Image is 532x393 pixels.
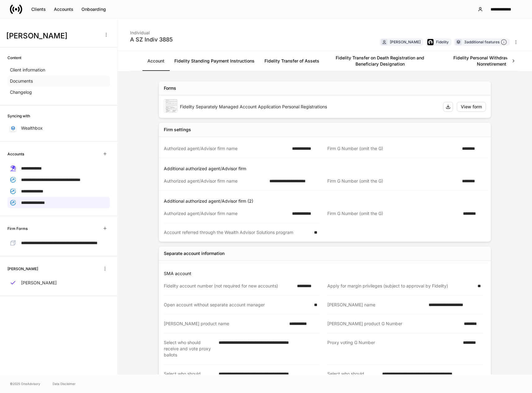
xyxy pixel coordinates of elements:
div: Firm G Number (omit the G) [327,145,458,152]
a: Wealthbox [7,123,110,134]
div: Onboarding [81,6,106,12]
a: Fidelity Transfer on Death Registration and Beneficiary Designation [324,51,436,71]
div: Apply for margin privileges (subject to approval by Fidelity) [327,283,474,289]
h6: [PERSON_NAME] [7,266,38,272]
p: SMA account [164,270,488,277]
button: Onboarding [77,4,110,14]
div: Individual [130,26,173,36]
div: Separate account information [164,250,225,257]
a: Documents [7,76,110,87]
div: Select who should receive corporate actions [164,371,215,389]
p: Changelog [10,89,32,95]
div: Fidelity Separately Managed Account Application Personal Registrations [180,104,438,110]
div: Firm settings [164,127,191,133]
div: Open account without separate account manager [164,302,310,308]
div: Forms [164,85,176,91]
h6: Content [7,55,21,61]
div: Accounts [54,6,73,12]
div: Account referred through the Wealth Advisor Solutions program [164,229,310,235]
a: [PERSON_NAME] [7,277,110,288]
div: [PERSON_NAME] name [327,302,425,308]
div: Firm G Number (omit the G) [327,178,458,184]
div: Authorized agent/Advisor firm name [164,210,288,217]
a: Fidelity Transfer of Assets [259,51,324,71]
h6: Accounts [7,151,24,157]
a: Changelog [7,87,110,98]
p: Documents [10,78,33,84]
span: © 2025 OneAdvisory [10,381,40,386]
p: Additional authorized agent/Advisor firm [164,166,488,172]
a: Client information [7,64,110,76]
div: [PERSON_NAME] [390,39,421,45]
button: View form [457,102,486,112]
button: Accounts [50,4,77,14]
h6: Syncing with [7,113,30,119]
div: Authorized agent/Advisor firm name [164,145,288,152]
button: Clients [27,4,50,14]
p: [PERSON_NAME] [21,280,57,286]
div: Clients [31,6,46,12]
div: [PERSON_NAME] product name [164,321,286,327]
p: Wealthbox [21,125,43,131]
div: Select who should receive and vote proxy ballots [164,339,215,358]
div: View form [461,104,482,110]
div: [PERSON_NAME] product G Number [327,321,460,327]
div: Proxy voting G Number [327,339,459,358]
div: Fidelity account number (not required for new accounts) [164,283,293,289]
p: Additional authorized agent/Advisor firm (2) [164,198,488,204]
div: 3 additional features [464,39,507,45]
div: Select who should receive annual reports and statements [327,371,378,389]
div: Authorized agent/Advisor firm name [164,178,266,184]
a: Data Disclaimer [53,381,76,386]
div: Fidelity [436,39,449,45]
p: Client information [10,67,45,73]
div: Firm G Number (omit the G) [327,210,459,217]
h3: [PERSON_NAME] [6,31,99,41]
h6: Firm Forms [7,226,28,231]
div: A SZ Indiv 3885 [130,36,173,43]
a: Fidelity Standing Payment Instructions [169,51,259,71]
a: Account [142,51,169,71]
